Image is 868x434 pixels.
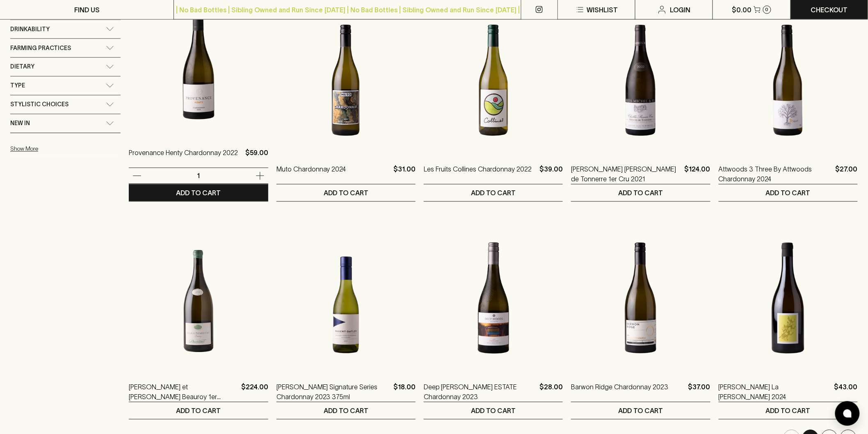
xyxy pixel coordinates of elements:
[471,188,516,198] p: ADD TO CART
[129,226,268,370] img: Agnes et Didier Dauvissat Beauroy 1er Chablis Magnum 2021
[424,382,536,402] a: Deep [PERSON_NAME] ESTATE Chardonnay 2023
[189,171,208,180] p: 1
[571,382,668,402] a: Barwon Ridge Chardonnay 2023
[619,188,663,198] p: ADD TO CART
[74,5,100,15] p: FIND US
[670,5,691,15] p: Login
[10,20,121,39] div: Drinkability
[276,382,390,402] a: [PERSON_NAME] Signature Series Chardonnay 2023 375ml
[393,164,416,184] p: $31.00
[10,62,34,72] span: Dietary
[324,406,368,416] p: ADD TO CART
[10,24,50,34] span: Drinkability
[176,406,221,416] p: ADD TO CART
[765,7,769,12] p: 0
[10,96,121,114] div: Stylistic Choices
[719,226,858,370] img: Sven Joschke La Justine Chardonnay 2024
[732,5,752,15] p: $0.00
[571,9,710,152] img: Louis Michel Chablis Montee de Tonnerre 1er Cru 2021
[424,226,563,370] img: Deep Woods ESTATE Chardonnay 2023
[688,382,710,402] p: $37.00
[129,402,268,419] button: ADD TO CART
[393,382,416,402] p: $18.00
[836,164,858,184] p: $27.00
[129,148,238,168] a: Provenance Henty Chardonnay 2022
[766,188,811,198] p: ADD TO CART
[10,119,30,129] span: New In
[424,185,563,201] button: ADD TO CART
[719,164,832,184] a: Attwoods 3 Three By Attwoods Chardonnay 2024
[10,141,118,158] button: Show More
[685,164,710,184] p: $124.00
[276,9,416,152] img: Muto Chardonnay 2024
[719,402,858,419] button: ADD TO CART
[719,185,858,201] button: ADD TO CART
[10,58,121,76] div: Dietary
[719,382,831,402] a: [PERSON_NAME] La [PERSON_NAME] 2024
[10,77,121,95] div: Type
[276,185,416,201] button: ADD TO CART
[843,409,852,418] img: bubble-icon
[276,164,346,184] a: Muto Chardonnay 2024
[176,188,221,198] p: ADD TO CART
[571,164,681,184] a: [PERSON_NAME] [PERSON_NAME] de Tonnerre 1er Cru 2021
[10,43,71,53] span: Farming Practices
[811,5,848,15] p: Checkout
[10,81,25,91] span: Type
[834,382,858,402] p: $43.00
[571,185,710,201] button: ADD TO CART
[129,185,268,201] button: ADD TO CART
[424,164,532,184] a: Les Fruits Collines Chardonnay 2022
[10,114,121,133] div: New In
[424,402,563,419] button: ADD TO CART
[276,226,416,370] img: Robert Oatley Signature Series Chardonnay 2023 375ml
[719,9,858,152] img: Attwoods 3 Three By Attwoods Chardonnay 2024
[539,164,563,184] p: $39.00
[245,148,268,168] p: $59.00
[539,382,563,402] p: $28.00
[471,406,516,416] p: ADD TO CART
[619,406,663,416] p: ADD TO CART
[571,402,710,419] button: ADD TO CART
[766,406,811,416] p: ADD TO CART
[571,226,710,370] img: Barwon Ridge Chardonnay 2023
[324,188,368,198] p: ADD TO CART
[241,382,268,402] p: $224.00
[276,402,416,419] button: ADD TO CART
[10,39,121,57] div: Farming Practices
[129,382,238,402] a: [PERSON_NAME] et [PERSON_NAME] Beauroy 1er Chablis Magnum 2021
[10,100,69,110] span: Stylistic Choices
[587,5,618,15] p: Wishlist
[424,9,563,152] img: Les Fruits Collines Chardonnay 2022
